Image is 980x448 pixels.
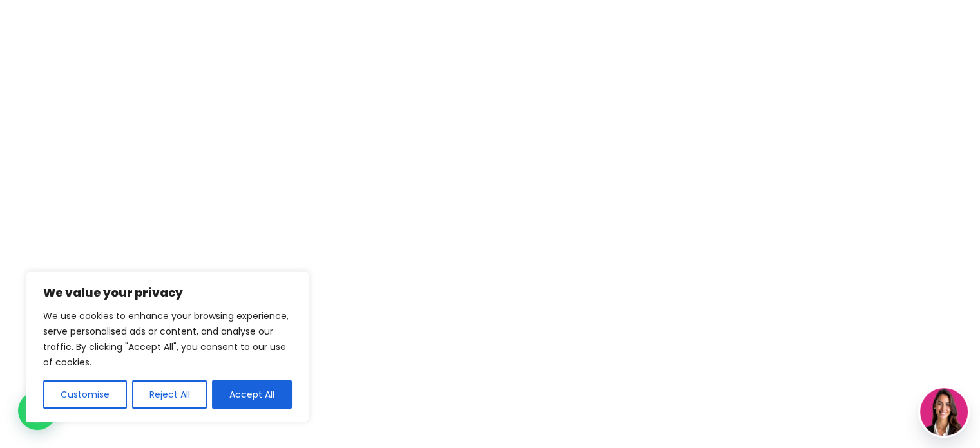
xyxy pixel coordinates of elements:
p: We use cookies to enhance your browsing experience, serve personalised ads or content, and analys... [43,308,292,370]
button: Customise [43,380,127,409]
div: WhatsApp contact [18,391,57,430]
p: We value your privacy [43,285,292,300]
button: Accept All [212,380,292,409]
img: agent [920,388,968,436]
button: Reject All [132,380,207,409]
div: We value your privacy [26,271,309,422]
